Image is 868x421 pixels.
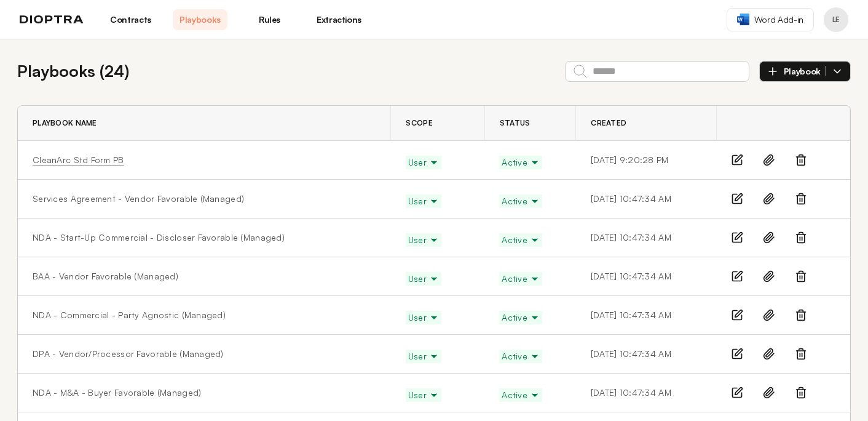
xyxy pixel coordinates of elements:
[502,195,540,207] span: Active
[502,350,540,363] span: Active
[406,350,441,363] button: User
[502,311,540,324] span: Active
[33,118,97,128] span: Playbook Name
[408,156,439,169] span: User
[500,118,531,128] span: Status
[406,156,441,169] button: User
[502,234,540,246] span: Active
[406,272,441,286] button: User
[408,311,439,324] span: User
[576,374,717,412] td: [DATE] 10:47:34 AM
[33,154,124,166] a: CleanArc Std Form PB
[824,7,848,32] button: Profile menu
[17,59,129,83] h2: Playbooks ( 24 )
[406,118,432,128] span: Scope
[499,233,542,247] button: Active
[408,195,439,207] span: User
[406,311,441,324] button: User
[408,389,439,401] span: User
[759,61,851,82] button: Playbook
[576,141,717,180] td: [DATE] 9:20:28 PM
[406,233,441,247] button: User
[576,257,717,296] td: [DATE] 10:47:34 AM
[502,156,540,169] span: Active
[499,388,542,402] button: Active
[737,14,749,25] img: word
[727,8,814,31] a: Word Add-in
[20,15,84,24] img: logo
[408,350,439,363] span: User
[499,156,542,169] button: Active
[408,234,439,246] span: User
[33,231,285,244] a: NDA - Start-Up Commercial - Discloser Favorable (Managed)
[33,387,201,399] a: NDA - M&A - Buyer Favorable (Managed)
[33,193,244,205] a: Services Agreement - Vendor Favorable (Managed)
[576,335,717,374] td: [DATE] 10:47:34 AM
[33,270,178,283] a: BAA - Vendor Favorable (Managed)
[173,9,227,30] a: Playbooks
[499,350,542,363] button: Active
[576,219,717,257] td: [DATE] 10:47:34 AM
[242,9,297,30] a: Rules
[406,194,441,208] button: User
[502,273,540,285] span: Active
[499,311,542,324] button: Active
[591,118,626,128] span: Created
[406,388,441,402] button: User
[312,9,366,30] a: Extractions
[408,273,439,285] span: User
[499,272,542,286] button: Active
[33,309,226,321] a: NDA - Commercial - Party Agnostic (Managed)
[576,296,717,335] td: [DATE] 10:47:34 AM
[784,66,826,77] span: Playbook
[576,180,717,219] td: [DATE] 10:47:34 AM
[103,9,158,30] a: Contracts
[33,348,224,360] a: DPA - Vendor/Processor Favorable (Managed)
[499,194,542,208] button: Active
[502,389,540,401] span: Active
[754,14,803,26] span: Word Add-in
